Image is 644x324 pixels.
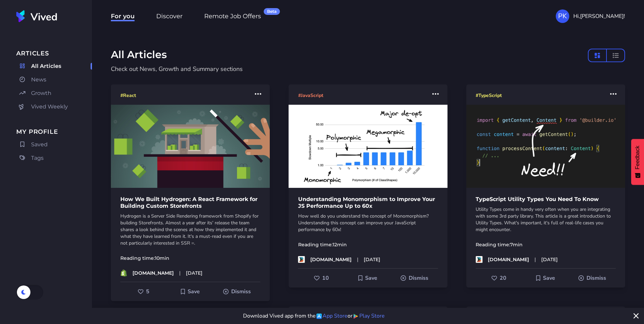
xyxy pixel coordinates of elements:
a: #React [120,91,136,99]
button: Dismiss [391,272,438,284]
img: Vived [16,10,57,22]
time: [DATE] [364,256,380,263]
button: Add to Saved For Later [167,285,214,298]
h1: All Articles [111,49,167,61]
a: News [16,74,92,85]
a: #TypeScript [476,91,502,99]
a: #JavaScript [298,91,323,99]
button: Feedback - Show survey [631,139,644,185]
h1: Understanding Monomorphism to Improve Your JS Performance Up to 60x [289,196,448,209]
a: All Articles [16,61,92,72]
span: # TypeScript [476,92,502,99]
span: Hi, [PERSON_NAME] ! [573,12,625,20]
span: Feedback [635,146,641,169]
span: For you [111,13,135,21]
button: Like [120,285,167,298]
p: [DOMAIN_NAME] [310,256,352,263]
a: Saved [16,139,92,150]
a: Play Store [353,312,385,320]
p: [DOMAIN_NAME] [488,256,529,263]
span: My Profile [16,127,92,136]
a: Remote Job OffersBeta [204,11,261,21]
span: # React [120,92,136,99]
div: PK [556,9,569,23]
a: For you [111,11,135,21]
button: PKHi,[PERSON_NAME]! [556,9,625,23]
span: Saved [31,141,48,149]
button: compact layout [607,49,625,62]
p: Reading time: [289,241,448,248]
span: Growth [31,89,51,97]
span: Remote Job Offers [204,13,261,21]
time: 10 min [155,255,169,261]
time: 7 min [510,242,523,248]
div: Beta [264,8,280,15]
a: Understanding Monomorphism to Improve Your JS Performance Up to 60xHow well do you understand the... [289,99,448,263]
button: More actions [607,87,620,101]
time: [DATE] [541,256,558,263]
p: Reading time: [111,255,270,261]
span: | [179,270,181,276]
span: Discover [156,13,183,21]
button: Like [298,272,345,284]
p: [DOMAIN_NAME] [133,270,174,276]
p: Check out News, Growth and Summary sections [111,64,593,74]
p: Reading time: [466,241,625,248]
a: Discover [156,11,183,21]
a: Vived Weekly [16,101,92,112]
a: App Store [316,312,348,320]
button: Like [476,272,522,284]
a: Tags [16,153,92,164]
button: More actions [429,87,442,101]
p: Hydrogen is a Server Side Rendering framework from Shopify for building Storefronts. Almost a yea... [120,213,260,247]
p: Utility Types come in handy very often when you are integrating with some 3rd party library. This... [476,206,616,233]
span: All Articles [31,62,61,70]
span: # JavaScript [298,92,323,99]
a: How We Built Hydrogen: A React Framework for Building Custom StorefrontsHydrogen is a Server Side... [111,99,270,276]
span: News [31,76,46,84]
time: 12 min [333,242,347,248]
h1: TypeScript Utility Types You Need To Know [466,196,625,203]
span: | [357,256,358,263]
time: [DATE] [186,270,202,276]
span: | [534,256,536,263]
p: How well do you understand the concept of Monomorphism? Understanding this concept can improve yo... [298,213,438,233]
span: Tags [31,154,44,162]
button: More actions [252,87,264,101]
button: Add to Saved For Later [345,272,391,284]
h1: How We Built Hydrogen: A React Framework for Building Custom Storefronts [111,196,270,209]
button: Add to Saved For Later [522,272,569,284]
a: Growth [16,88,92,99]
span: Articles [16,49,92,58]
a: TypeScript Utility Types You Need To KnowUtility Types come in handy very often when you are inte... [466,99,625,263]
button: Dismiss [214,285,260,298]
button: masonry layout [588,49,607,62]
button: Dismiss [569,272,616,284]
span: Vived Weekly [31,103,68,111]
